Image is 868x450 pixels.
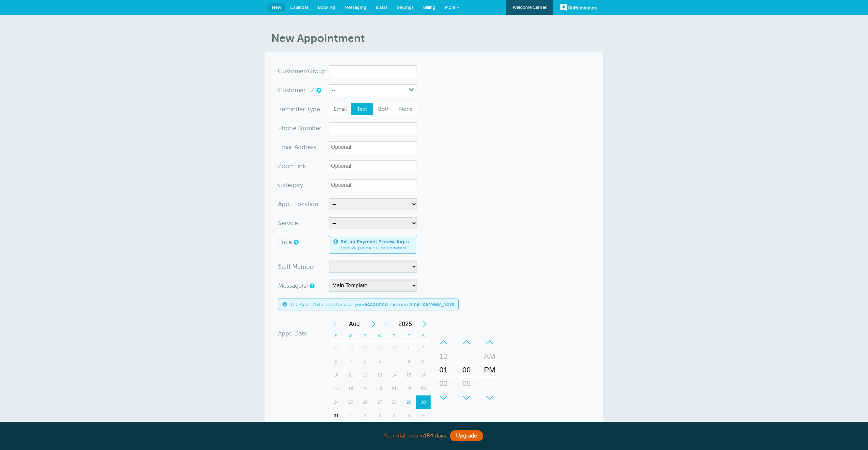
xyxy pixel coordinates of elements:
div: Minutes [456,335,477,405]
div: Monday, August 18 [343,382,358,395]
div: Saturday, August 23 [416,382,431,395]
div: Sunday, August 10 [329,368,343,382]
div: 31 [387,341,401,355]
div: Thursday, August 14 [387,368,401,382]
label: Appt. Date [278,330,307,336]
a: New [268,3,285,12]
div: Saturday, August 16 [416,368,431,382]
label: Text [351,103,373,115]
a: Simple templates and custom messages will use the reminder schedule set under Settings > Reminder... [310,284,314,288]
th: F [401,331,416,341]
label: Message(s) [278,283,308,289]
div: 1 [343,409,358,423]
div: Saturday, August 2 [416,341,431,355]
div: ress [278,141,329,153]
div: 5 [401,409,416,423]
div: 4 [387,409,401,423]
span: New [272,5,281,10]
div: 28 [387,395,401,409]
span: August [341,317,368,331]
a: Use this if the customer is in a different timezone than you are. It sets a local timezone for th... [316,88,320,93]
span: to receive payments or deposits! [341,239,413,251]
div: Thursday, August 7 [387,355,401,368]
label: Price [278,239,292,245]
label: Email [329,103,351,115]
div: 3 [373,409,387,423]
div: 25 [343,395,358,409]
div: Today, Friday, August 29 [401,395,416,409]
div: 30 [416,395,431,409]
span: Settings [397,5,414,10]
div: Monday, August 4 [343,355,358,368]
span: Booking [318,5,335,10]
th: S [329,331,343,341]
div: 27 [329,341,343,355]
div: Friday, September 5 [401,409,416,423]
th: S [416,331,431,341]
div: 02 [435,377,452,390]
span: Cus [278,68,289,74]
div: Wednesday, August 20 [373,382,387,395]
div: 19 [358,382,373,395]
span: Blasts [376,5,388,10]
label: Zoom link [278,163,306,169]
label: Staff Member [278,264,315,270]
div: Tuesday, August 12 [358,368,373,382]
span: il Add [290,144,305,150]
div: Wednesday, July 30 [373,341,387,355]
div: Tuesday, September 2 [358,409,373,423]
div: Monday, August 11 [343,368,358,382]
div: 2 [416,341,431,355]
label: None [395,103,417,115]
div: Thursday, July 31 [387,341,401,355]
div: Sunday, August 31 [329,409,343,423]
div: 11 [343,368,358,382]
div: Sunday, August 24 [329,395,343,409]
label: Category [278,182,303,188]
div: mber [278,122,329,134]
div: Friday, August 22 [401,382,416,395]
span: None [395,103,417,115]
div: Next Month [368,317,380,331]
div: Monday, August 25 [343,395,358,409]
div: Wednesday, August 13 [373,368,387,382]
div: Monday, September 1 [343,409,358,423]
div: 4 [343,355,358,368]
b: 184 days [424,433,446,439]
label: Customer TZ [278,87,315,93]
div: PM [481,363,498,377]
label: Reminder Type [278,106,320,112]
div: Thursday, August 21 [387,382,401,395]
div: Previous Year [380,317,392,331]
div: Next Year [418,317,431,331]
div: Sunday, August 3 [329,355,343,368]
div: 24 [329,395,343,409]
div: 10 [458,390,475,404]
div: 05 [458,377,475,390]
h1: New Appointment [271,32,604,45]
label: Service [278,220,298,226]
div: Friday, August 1 [401,341,416,355]
div: Tuesday, August 19 [358,382,373,395]
div: Thursday, August 28 [387,395,401,409]
th: T [387,331,401,341]
div: 29 [358,341,373,355]
div: 14 [387,368,401,382]
a: Set up Payment Processing [341,239,404,244]
div: Tuesday, August 26 [358,395,373,409]
div: Saturday, August 30 [416,395,431,409]
div: Wednesday, September 3 [373,409,387,423]
div: AM [481,350,498,363]
a: Upgrade [450,430,483,441]
div: Previous Month [329,317,341,331]
th: M [343,331,358,341]
div: Friday, August 15 [401,368,416,382]
div: 1 [401,341,416,355]
span: Text [351,103,373,115]
div: 12 [435,350,452,363]
div: 20 [373,382,387,395]
b: America/New_York [409,302,454,307]
div: Tuesday, July 29 [358,341,373,355]
th: T [358,331,373,341]
th: W [373,331,387,341]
